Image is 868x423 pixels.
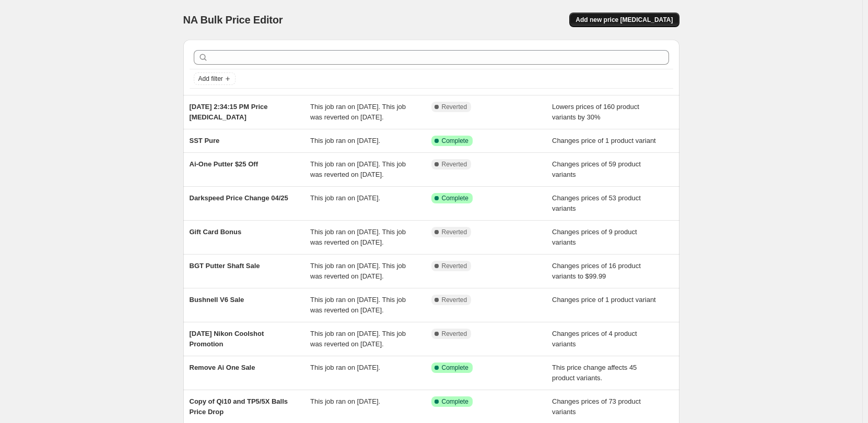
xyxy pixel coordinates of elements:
[310,228,406,246] span: This job ran on [DATE]. This job was reverted on [DATE].
[552,137,656,144] span: Changes price of 1 product variant
[198,75,223,83] span: Add filter
[190,228,242,236] span: Gift Card Bonus
[442,296,467,304] span: Reverted
[552,103,639,121] span: Lowers prices of 160 product variants by 30%
[190,296,244,304] span: Bushnell V6 Sale
[310,160,406,178] span: This job ran on [DATE]. This job was reverted on [DATE].
[190,103,268,121] span: [DATE] 2:34:15 PM Price [MEDICAL_DATA]
[310,194,380,202] span: This job ran on [DATE].
[190,397,288,416] span: Copy of Qi10 and TP5/5X Balls Price Drop
[310,262,406,280] span: This job ran on [DATE]. This job was reverted on [DATE].
[576,16,673,24] span: Add new price [MEDICAL_DATA]
[442,194,468,202] span: Complete
[552,262,641,280] span: Changes prices of 16 product variants to $99.99
[552,160,641,178] span: Changes prices of 59 product variants
[552,330,637,348] span: Changes prices of 4 product variants
[190,160,258,168] span: Ai-One Putter $25 Off
[310,296,406,314] span: This job ran on [DATE]. This job was reverted on [DATE].
[190,364,255,371] span: Remove Ai One Sale
[442,330,467,338] span: Reverted
[552,296,656,304] span: Changes price of 1 product variant
[552,397,641,416] span: Changes prices of 73 product variants
[310,137,380,144] span: This job ran on [DATE].
[552,364,637,382] span: This price change affects 45 product variants.
[552,194,641,212] span: Changes prices of 53 product variants
[442,262,467,270] span: Reverted
[442,160,467,168] span: Reverted
[569,13,679,27] button: Add new price [MEDICAL_DATA]
[552,228,637,246] span: Changes prices of 9 product variants
[194,72,236,85] button: Add filter
[190,330,264,348] span: [DATE] Nikon Coolshot Promotion
[442,364,468,372] span: Complete
[442,228,467,236] span: Reverted
[190,137,220,144] span: SST Pure
[442,103,467,111] span: Reverted
[190,262,260,270] span: BGT Putter Shaft Sale
[310,397,380,405] span: This job ran on [DATE].
[442,397,468,406] span: Complete
[190,194,288,202] span: Darkspeed Price Change 04/25
[310,330,406,348] span: This job ran on [DATE]. This job was reverted on [DATE].
[183,14,283,26] span: NA Bulk Price Editor
[310,103,406,121] span: This job ran on [DATE]. This job was reverted on [DATE].
[442,137,468,145] span: Complete
[310,364,380,371] span: This job ran on [DATE].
